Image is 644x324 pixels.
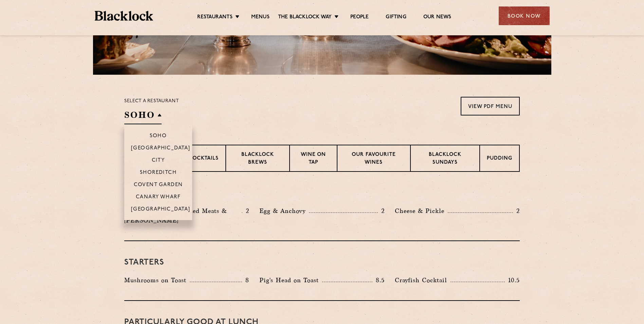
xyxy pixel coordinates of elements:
[386,14,406,21] a: Gifting
[505,276,520,285] p: 10.5
[124,275,190,285] p: Mushrooms on Toast
[131,145,190,152] p: [GEOGRAPHIC_DATA]
[423,14,452,21] a: Our News
[134,182,183,189] p: Covent Garden
[152,158,165,164] p: City
[350,14,369,21] a: People
[140,170,177,177] p: Shoreditch
[461,97,520,115] a: View PDF Menu
[188,155,219,163] p: Cocktails
[297,151,330,167] p: Wine on Tap
[487,155,512,163] p: Pudding
[513,206,520,215] p: 2
[131,206,190,213] p: [GEOGRAPHIC_DATA]
[418,151,473,167] p: Blacklock Sundays
[242,276,249,285] p: 8
[124,97,179,106] p: Select a restaurant
[197,14,233,21] a: Restaurants
[395,206,448,216] p: Cheese & Pickle
[499,6,550,25] div: Book Now
[124,109,162,124] h2: SOHO
[259,275,322,285] p: Pig's Head on Toast
[150,133,167,140] p: Soho
[233,151,282,167] p: Blacklock Brews
[124,189,520,198] h3: Pre Chop Bites
[136,194,181,201] p: Canary Wharf
[251,14,270,21] a: Menus
[344,151,403,167] p: Our favourite wines
[242,206,249,215] p: 2
[378,206,385,215] p: 2
[259,206,309,216] p: Egg & Anchovy
[124,258,520,267] h3: Starters
[95,11,153,21] img: BL_Textured_Logo-footer-cropped.svg
[372,276,385,285] p: 8.5
[395,275,450,285] p: Crayfish Cocktail
[278,14,332,21] a: The Blacklock Way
